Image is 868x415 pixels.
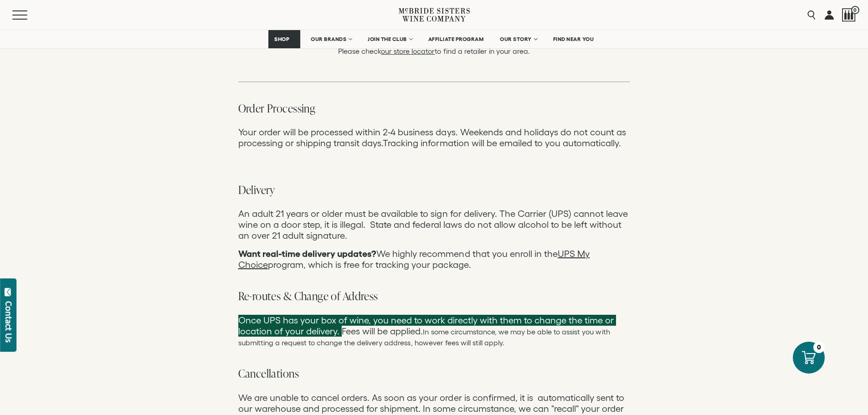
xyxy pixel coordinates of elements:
a: JOIN THE CLUB [362,30,418,48]
div: Contact Us [4,301,13,343]
h3: Delivery [238,167,630,197]
span: OUR STORY [500,36,532,42]
a: OUR BRANDS [305,30,357,48]
a: our store locator [381,47,435,55]
span: SHOP [274,36,290,42]
a: AFFILIATE PROGRAM [422,30,490,48]
a: U [558,249,564,259]
span: Please check to find a retailer in your area. [338,47,530,55]
span: OUR BRANDS [311,36,346,42]
p: An adult 21 years or older must be available to sign for delivery. The Carrier (UPS) cannot leave... [238,208,630,241]
span: 0 [851,6,859,14]
p: We highly recommend that you enroll in the program, which is free for tracking your package. [238,248,630,270]
span: In some circumstance, we may be able to assist you with submitting a request to change the delive... [238,328,610,347]
h3: Cancellations [238,366,630,381]
span: Tracking information will be emailed to you automatically. [383,138,621,148]
a: FIND NEAR YOU [547,30,600,48]
b: Want real-time delivery updates? [238,249,377,259]
span: Your order will be processed within 2-4 business days. Weekends and holidays do not count as proc... [238,127,627,148]
span: FIND NEAR YOU [553,36,594,42]
button: Mobile Menu Trigger [12,10,45,20]
a: SHOP [268,30,300,48]
span: AFFILIATE PROGRAM [428,36,484,42]
a: PS My Choice [238,249,590,270]
p: Once UPS has your box of wine, you need to work directly with them to change the time or location... [238,315,630,348]
span: JOIN THE CLUB [368,36,407,42]
div: 0 [813,342,825,353]
a: OUR STORY [494,30,543,48]
h3: Re-routes & Change of Address [238,288,630,304]
h3: Order Processing [238,101,630,116]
